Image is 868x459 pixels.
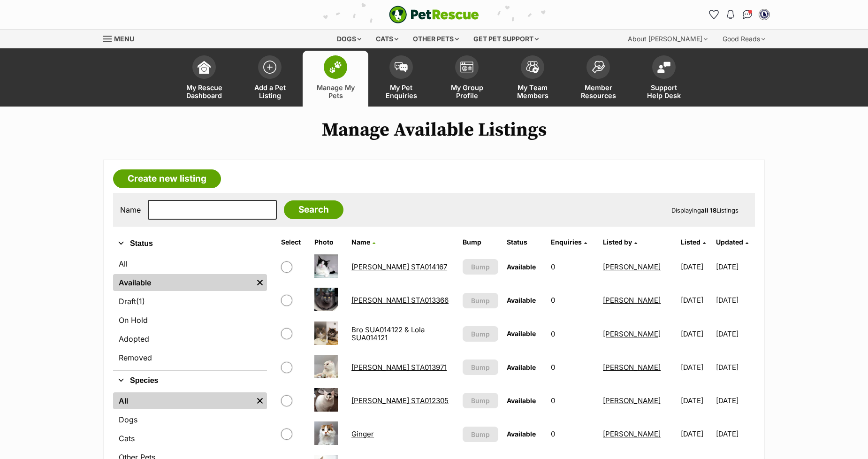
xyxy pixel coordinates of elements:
span: Available [507,296,536,304]
td: [DATE] [716,418,754,450]
span: My Group Profile [446,84,488,99]
a: Draft [113,293,267,310]
span: Name [351,238,370,246]
td: [DATE] [716,384,754,417]
div: Other pets [406,30,465,48]
span: Available [507,430,536,438]
img: chat-41dd97257d64d25036548639549fe6c8038ab92f7586957e7f3b1b290dea8141.svg [743,10,753,19]
img: team-members-icon-5396bd8760b3fe7c0b43da4ab00e1e3bb1a5d9ba89233759b79545d2d3fc5d0d.svg [526,61,539,73]
a: Listed [681,238,706,246]
button: Bump [463,293,498,308]
img: manage-my-pets-icon-02211641906a0b7f246fdf0571729dbe1e7629f14944591b6c1af311fb30b64b.svg [329,61,342,73]
span: Bump [471,262,490,272]
a: Remove filter [253,392,267,409]
th: Status [503,235,546,250]
th: Select [277,235,309,250]
a: [PERSON_NAME] STA013971 [351,363,447,372]
td: 0 [547,384,598,417]
ul: Account quick links [706,7,772,22]
span: Support Help Desk [643,84,685,99]
a: Add a Pet Listing [237,51,303,107]
span: (1) [136,296,145,307]
a: Conversations [740,7,755,22]
td: 0 [547,418,598,450]
a: My Pet Enquiries [368,51,434,107]
a: All [113,255,267,272]
button: Bump [463,360,498,375]
a: Name [351,238,375,246]
a: [PERSON_NAME] STA014167 [351,262,447,271]
label: Name [120,206,141,214]
a: Support Help Desk [631,51,697,107]
button: Notifications [723,7,738,22]
img: notifications-46538b983faf8c2785f20acdc204bb7945ddae34d4c08c2a6579f10ce5e182be.svg [727,10,734,19]
a: My Rescue Dashboard [171,51,237,107]
td: [DATE] [716,318,754,350]
button: Bump [463,259,498,275]
a: [PERSON_NAME] [603,296,661,305]
a: Cats [113,430,267,447]
td: [DATE] [716,284,754,316]
a: Remove filter [253,274,267,291]
span: Member Resources [577,84,619,99]
img: pet-enquiries-icon-7e3ad2cf08bfb03b45e93fb7055b45f3efa6380592205ae92323e6603595dc1f.svg [395,62,408,72]
div: Good Reads [716,30,772,48]
span: Available [507,363,536,371]
a: Enquiries [551,238,587,246]
span: Listed by [603,238,632,246]
a: [PERSON_NAME] [603,262,661,271]
a: Member Resources [565,51,631,107]
a: [PERSON_NAME] STA013366 [351,296,449,305]
a: [PERSON_NAME] [603,396,661,405]
a: On Hold [113,312,267,329]
img: member-resources-icon-8e73f808a243e03378d46382f2149f9095a855e16c252ad45f914b54edf8863c.svg [592,61,605,73]
span: Available [507,397,536,405]
td: 0 [547,284,598,316]
button: Species [113,375,267,387]
td: [DATE] [677,284,715,316]
td: [DATE] [716,351,754,383]
span: Displaying Listings [671,207,739,214]
button: Bump [463,427,498,442]
span: Menu [114,35,134,43]
span: Manage My Pets [314,84,357,99]
span: My Team Members [511,84,554,99]
span: Add a Pet Listing [249,84,291,99]
a: Favourites [706,7,721,22]
a: My Team Members [500,51,565,107]
a: My Group Profile [434,51,500,107]
div: About [PERSON_NAME] [621,30,714,48]
a: All [113,392,253,409]
img: help-desk-icon-fdf02630f3aa405de69fd3d07c3f3aa587a6932b1a1747fa1d2bba05be0121f9.svg [657,61,670,73]
span: Available [507,329,536,337]
td: [DATE] [677,418,715,450]
div: Status [113,253,267,370]
img: add-pet-listing-icon-0afa8454b4691262ce3f59096e99ab1cd57d4a30225e0717b998d2c9b9846f56.svg [263,61,276,74]
img: Alison Thompson profile pic [760,10,769,19]
a: Available [113,274,253,291]
a: Menu [103,30,141,46]
span: Bump [471,396,490,405]
div: Get pet support [467,30,545,48]
img: logo-e224e6f780fb5917bec1dbf3a21bbac754714ae5b6737aabdf751b685950b380.svg [389,6,479,23]
th: Bump [459,235,502,250]
div: Dogs [330,30,368,48]
a: Removed [113,349,267,366]
span: My Pet Enquiries [380,84,422,99]
input: Search [284,200,343,219]
td: [DATE] [677,351,715,383]
a: PetRescue [389,6,479,23]
span: My Rescue Dashboard [183,84,225,99]
span: Bump [471,296,490,306]
button: Bump [463,393,498,408]
a: Ginger [351,429,374,438]
a: Manage My Pets [303,51,368,107]
a: [PERSON_NAME] [603,429,661,438]
span: Bump [471,362,490,372]
a: Updated [716,238,748,246]
td: [DATE] [716,251,754,283]
span: Bump [471,329,490,339]
a: Dogs [113,411,267,428]
a: Bro SUA014122 & Lola SUA014121 [351,325,425,342]
strong: all 18 [701,207,716,214]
